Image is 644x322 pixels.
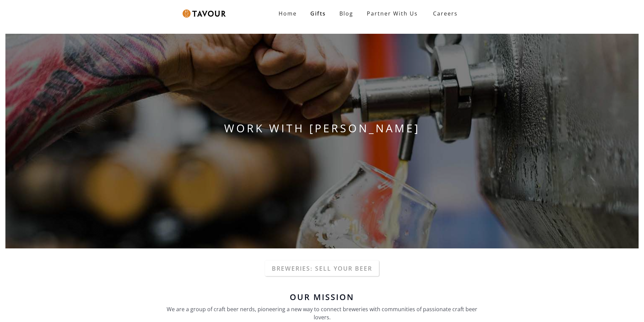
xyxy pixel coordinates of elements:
a: Partner With Us [360,7,425,20]
a: Breweries: Sell your beer [265,261,379,276]
h6: Our Mission [163,293,481,301]
a: Blog [333,7,360,20]
a: Home [272,7,304,20]
a: Careers [425,4,463,23]
a: Gifts [304,7,333,20]
strong: Careers [433,7,458,20]
strong: Home [279,10,297,17]
h1: WORK WITH [PERSON_NAME] [5,120,639,136]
